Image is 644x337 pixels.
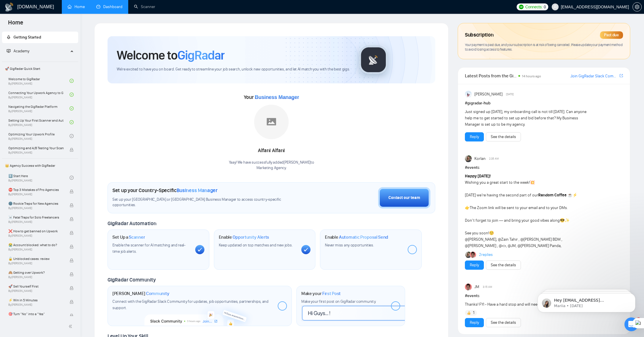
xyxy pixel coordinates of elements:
a: Setting Up Your First Scanner and Auto-BidderBy[PERSON_NAME] [8,116,70,129]
iframe: Intercom live chat [624,317,638,331]
a: searchScanner [134,4,155,9]
span: ☕ [568,193,572,198]
span: JM [474,284,479,290]
button: Reply [465,132,484,141]
img: Korlan [465,252,471,258]
span: ✨ [565,218,570,223]
span: lock [70,259,74,263]
div: Yaay! We have successfully added [PERSON_NAME] to [229,160,314,171]
span: 😭 Account blocked: what to do? [8,242,64,248]
a: Optimizing Your Upwork ProfileBy[PERSON_NAME] [8,130,70,142]
span: 🙈 Getting over Upwork? [8,270,64,275]
span: lock [70,203,74,207]
span: We're excited to have you on board. Get ready to streamline your job search, unlock new opportuni... [117,67,350,72]
a: 1️⃣ Start HereBy[PERSON_NAME] [8,171,70,184]
img: 👍 [467,311,471,315]
button: setting [632,2,642,12]
span: lock [70,314,74,318]
span: check-circle [70,79,74,83]
span: Scanner [129,234,145,240]
a: homeHome [68,4,85,9]
a: Connecting Your Upwork Agency to GigRadarBy[PERSON_NAME] [8,88,70,101]
span: lock [70,300,74,304]
button: Reply [465,261,484,270]
span: Korlan [474,156,486,162]
span: [DATE] [506,92,514,97]
span: lock [70,189,74,194]
a: Navigating the GigRadar PlatformBy[PERSON_NAME] [8,102,70,115]
a: See the details [491,134,516,140]
img: Korlan [465,155,472,162]
a: See the details [491,319,516,326]
span: 2:35 AM [489,156,499,161]
span: rocket [7,35,11,39]
span: lock [70,148,74,152]
span: lock [70,231,74,235]
span: Connect with the GigRadar Slack Community for updates, job opportunities, partnerships, and support. [112,299,269,310]
span: Getting Started [14,35,41,40]
span: check-circle [70,120,74,124]
span: Never miss any opportunities. [325,243,374,248]
span: ☺️ [489,231,494,235]
span: 5 [636,317,641,322]
h1: Welcome to [117,47,225,63]
a: export [620,73,623,78]
span: lock [70,272,74,276]
span: Academy [7,49,29,53]
h1: [PERSON_NAME] [112,291,169,296]
span: Latest Posts from the GigRadar Community [465,72,517,79]
a: Reply [470,262,479,268]
button: See the details [486,261,521,270]
span: 👑 Agency Success with GigRadar [3,160,78,171]
strong: Happy [DATE]! [465,174,491,179]
h1: Enable [325,234,388,240]
span: Set up your [GEOGRAPHIC_DATA] or [GEOGRAPHIC_DATA] Business Manager to access country-specific op... [112,197,303,208]
div: Contact our team [388,195,420,201]
span: 14 hours ago [522,74,541,78]
div: Alfani Alfani [229,146,314,156]
img: upwork-logo.png [519,5,524,9]
span: By [PERSON_NAME] [8,193,64,196]
span: Community [146,291,169,296]
a: 2replies [479,252,493,258]
img: logo [5,3,14,12]
span: By [PERSON_NAME] [8,275,64,279]
span: setting [633,5,641,9]
h1: Enable [219,234,269,240]
span: user [553,5,557,9]
span: fund-projection-screen [7,49,11,53]
span: Business Manager [177,187,218,194]
h1: # events [465,293,623,299]
a: Reply [470,134,479,140]
span: Your payment is past due, and your subscription is at risk of being canceled. Please update your ... [465,43,623,52]
img: slackcommunity-bg.png [145,299,255,326]
span: Opportunity Alerts [233,234,269,240]
img: Anisuzzaman Khan [465,91,472,98]
span: [PERSON_NAME] [474,91,503,97]
span: Subscription [465,30,493,40]
li: Getting Started [2,32,78,43]
span: GigRadar [177,47,225,63]
span: First Post [322,291,341,296]
span: Home [3,18,28,30]
span: GigRadar Automation [108,220,156,227]
span: Academy [14,49,29,53]
a: dashboardDashboard [96,4,122,9]
span: double-left [68,323,74,329]
span: export [620,73,623,78]
span: 💥 [530,180,535,185]
span: Keep updated on top matches and new jobs. [219,243,293,248]
span: Your [244,94,299,100]
span: 🎯 Turn “No” into a “Yes” [8,311,64,317]
a: See the details [491,262,516,268]
button: See the details [486,318,521,327]
span: 1 [473,310,474,316]
h1: Set Up a [112,234,145,240]
span: Enable the scanner for AI matching and real-time job alerts. [112,243,185,254]
span: lock [70,245,74,249]
a: Join GigRadar Slack Community [570,73,618,79]
span: 🌚 Rookie Traps for New Agencies [8,201,64,206]
span: 🚀 GigRadar Quick Start [3,63,78,74]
